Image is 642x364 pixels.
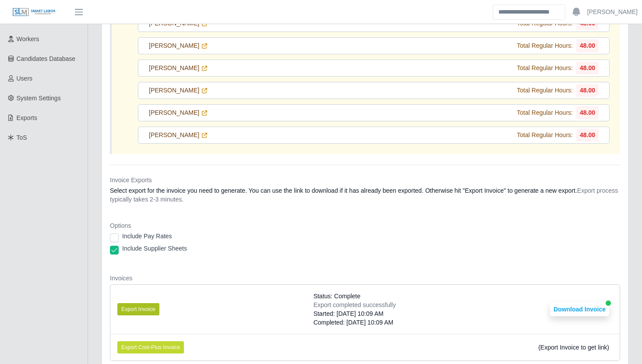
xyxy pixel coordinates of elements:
dd: Select export for the invoice you need to generate. You can use the link to download if it has al... [110,186,620,204]
a: [PERSON_NAME] [149,64,208,73]
button: Export Invoice [117,303,159,315]
dt: Invoices [110,274,620,283]
span: Total Regular Hours: [517,131,573,140]
span: System Settings [17,95,61,102]
span: ToS [17,134,27,141]
dt: Invoice Exports [110,176,620,184]
span: Status: Complete [314,292,360,300]
a: [PERSON_NAME] [587,7,638,17]
span: Users [17,75,33,82]
div: Completed: [DATE] 10:09 AM [314,318,396,327]
a: [PERSON_NAME] [149,86,208,95]
span: Exports [17,114,37,121]
dt: Options [110,221,620,230]
a: [PERSON_NAME] [149,131,208,140]
span: Total Regular Hours: [517,86,573,95]
input: Search [493,4,565,20]
span: 48.00 [576,84,599,97]
button: Download Invoice [550,302,609,316]
span: Candidates Database [17,55,76,62]
span: 48.00 [576,129,599,141]
div: Started: [DATE] 10:09 AM [314,309,396,318]
span: Total Regular Hours: [517,108,573,117]
span: 48.00 [576,106,599,119]
span: Total Regular Hours: [517,41,573,50]
a: [PERSON_NAME] [149,41,208,50]
a: [PERSON_NAME] [149,108,208,117]
button: Export Cost-Plus Invoice [117,341,184,353]
span: Total Regular Hours: [517,64,573,73]
a: Download Invoice [550,306,609,313]
img: SLM Logo [12,7,56,17]
div: Export completed successfully [314,300,396,309]
span: Workers [17,35,39,42]
span: (Export Invoice to get link) [538,344,609,351]
label: Include Pay Rates [122,232,172,240]
label: Include Supplier Sheets [122,244,187,253]
span: 48.00 [576,62,599,74]
span: 48.00 [576,39,599,52]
